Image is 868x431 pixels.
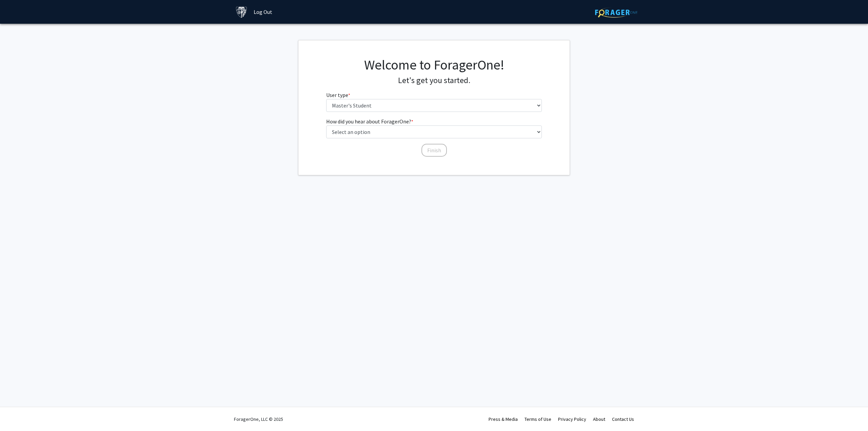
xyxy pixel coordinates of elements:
label: User type [326,91,350,99]
img: ForagerOne Logo [595,7,637,18]
label: How did you hear about ForagerOne? [326,117,413,125]
a: About [593,416,605,422]
h1: Welcome to ForagerOne! [326,57,542,73]
button: Finish [421,144,447,157]
h4: Let's get you started. [326,76,542,85]
div: ForagerOne, LLC © 2025 [234,407,283,431]
a: Terms of Use [525,416,551,422]
a: Press & Media [489,416,518,422]
a: Contact Us [612,416,634,422]
a: Privacy Policy [558,416,586,422]
iframe: Chat [5,400,29,426]
img: Johns Hopkins University Logo [236,6,248,18]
